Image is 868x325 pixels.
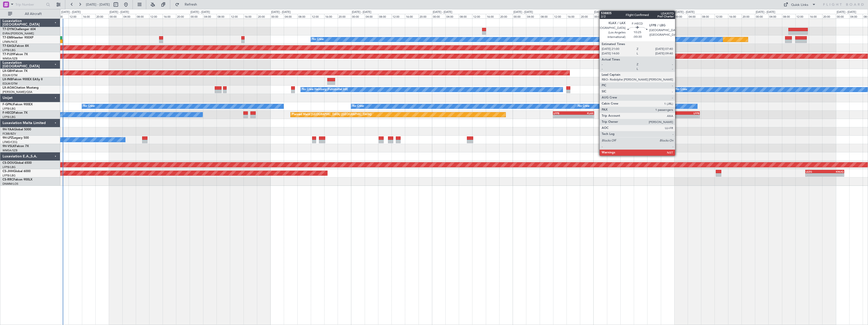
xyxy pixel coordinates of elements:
div: 20:00 [419,14,432,18]
div: 08:00 [782,14,795,18]
div: 08:00 [216,14,230,18]
a: WMSA/SZB [3,57,17,60]
a: 9H-LPZLegacy 500 [3,136,29,139]
div: 16:00 [324,14,338,18]
a: DNMM/LOS [3,182,18,186]
a: T7-EMIHawker 900XP [3,36,33,39]
a: CS-RRCFalcon 900LX [3,178,32,181]
span: Refresh [180,3,202,6]
a: WMSA/SZB [3,149,17,152]
a: F-HECDFalcon 7X [3,111,28,114]
a: CS-DOUGlobal 6500 [3,161,32,165]
div: KLAX [574,112,594,115]
div: 16:00 [486,14,499,18]
div: [DATE] - [DATE] [513,10,533,14]
span: T7-DYN [3,28,14,31]
div: - [553,115,574,118]
div: 12:00 [553,14,567,18]
div: 00:00 [432,14,445,18]
div: 12:00 [392,14,405,18]
div: KNUQ [825,170,844,173]
div: 12:00 [472,14,486,18]
div: 04:00 [849,14,863,18]
span: T7-EAGL [3,45,15,48]
a: LFPB/LBG [3,107,16,111]
a: LFMD/CEQ [3,140,17,144]
input: Trip Number [15,1,45,8]
div: 20:00 [176,14,189,18]
div: 16:00 [163,14,176,18]
div: 16:00 [809,14,822,18]
a: EDLW/DTM [3,82,17,86]
div: 00:00 [674,14,688,18]
div: - [664,115,682,118]
span: 9H-LPZ [3,136,13,139]
div: No Crew [676,86,687,93]
div: 00:00 [755,14,768,18]
a: T7-EAGLFalcon 8X [3,45,29,48]
div: KLAX [664,112,682,115]
button: All Aircraft [6,10,55,18]
div: [DATE] - [DATE] [110,10,129,14]
a: F-GPNJFalcon 900EX [3,103,33,106]
div: 20:00 [822,14,836,18]
span: CS-RRC [3,178,13,181]
div: 04:00 [688,14,701,18]
div: 12:00 [795,14,809,18]
div: 00:00 [190,14,203,18]
div: 20:00 [661,14,674,18]
div: No Crew Hamburg (Fuhlsbuttel Intl) [302,86,348,93]
div: No Crew [352,103,364,110]
div: 08:00 [297,14,311,18]
a: T7-DYNChallenger 604 [3,28,36,31]
div: 16:00 [567,14,580,18]
div: 20:00 [742,14,755,18]
span: 9H-VSLK [3,145,15,148]
div: [DATE] - [DATE] [675,10,695,14]
div: 00:00 [593,14,607,18]
span: CS-JHH [3,170,13,173]
span: T7-EMI [3,36,12,39]
div: LEZG [806,170,825,173]
div: 00:00 [109,14,122,18]
div: 16:00 [244,14,257,18]
div: 08:00 [620,14,634,18]
div: - [806,173,825,176]
div: 20:00 [499,14,513,18]
span: LX-AOA [3,86,14,89]
div: 16:00 [82,14,95,18]
div: No Crew [83,103,95,110]
div: [DATE] - [DATE] [756,10,775,14]
div: No Crew [312,36,324,43]
a: T7-PJ29Falcon 7X [3,53,28,56]
div: - [825,173,844,176]
button: Quick Links [781,1,818,9]
span: All Aircraft [13,12,53,16]
div: 04:00 [365,14,378,18]
div: 04:00 [768,14,782,18]
div: 08:00 [540,14,553,18]
span: CS-DOU [3,161,14,165]
a: LX-AOACitation Mustang [3,86,39,89]
div: 12:00 [714,14,728,18]
div: 00:00 [351,14,364,18]
div: 00:00 [513,14,526,18]
div: 12:00 [634,14,647,18]
a: FCBB/BZV [3,132,16,136]
div: 16:00 [728,14,742,18]
a: LFPB/LBG [3,115,16,119]
span: [DATE] - [DATE] [86,2,110,7]
div: - [682,115,699,118]
div: 08:00 [701,14,714,18]
div: 20:00 [257,14,270,18]
a: LFPB/LBG [3,48,16,52]
button: Refresh [173,1,203,9]
div: 00:00 [270,14,284,18]
div: [DATE] - [DATE] [594,10,614,14]
a: 9H-YAAGlobal 5000 [3,128,31,131]
div: 00:00 [836,14,849,18]
div: LFPB [553,112,574,115]
a: [PERSON_NAME]/QSA [3,90,32,94]
a: EDLW/DTM [3,73,17,77]
span: LX-INB [3,78,12,81]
